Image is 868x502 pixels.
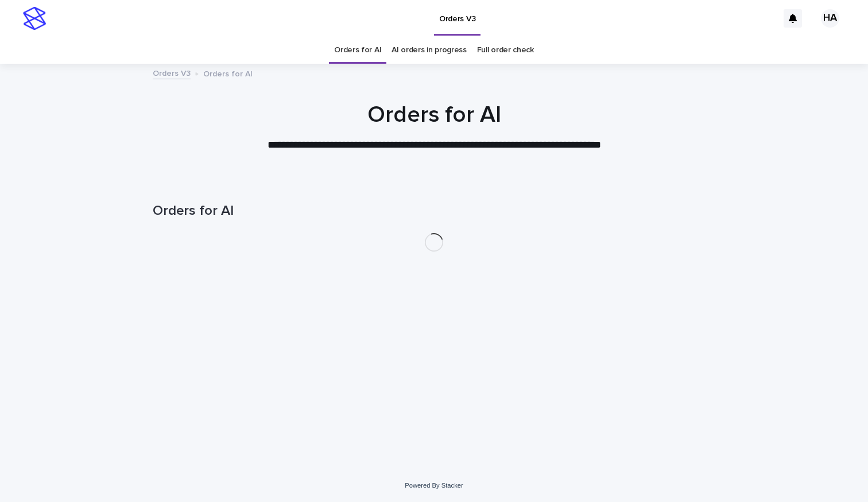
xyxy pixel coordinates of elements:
a: Full order check [477,37,534,64]
h1: Orders for AI [153,203,715,219]
h1: Orders for AI [153,101,715,129]
img: stacker-logo-s-only.png [23,7,46,30]
a: Powered By Stacker [405,482,463,489]
a: AI orders in progress [392,37,467,64]
div: HA [821,9,839,28]
a: Orders for AI [334,37,381,64]
p: Orders for AI [203,67,253,79]
a: Orders V3 [153,66,191,79]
